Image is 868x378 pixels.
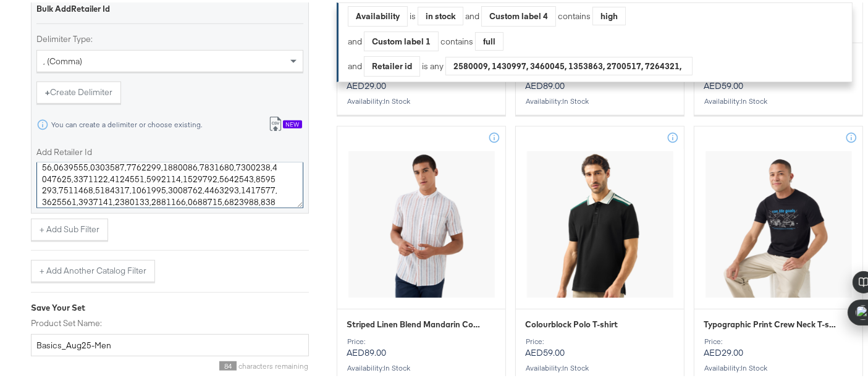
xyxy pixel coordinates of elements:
[259,111,311,134] button: New
[364,54,419,73] div: Retailer id
[704,335,853,343] div: Price:
[45,84,50,96] strong: +
[384,361,410,370] span: in stock
[741,94,767,103] span: in stock
[31,300,309,311] div: Save Your Set
[562,361,589,370] span: in stock
[525,94,675,103] div: Availability :
[347,335,496,343] div: Price:
[219,359,237,368] span: 84
[562,94,589,103] span: in stock
[347,361,496,370] div: Availability :
[384,94,410,103] span: in stock
[476,30,503,48] div: full
[347,335,496,356] p: AED89.00
[704,316,838,328] span: Typographic Print Crew Neck T-shirt with Short Sleeves
[36,144,303,156] label: Add Retailer Id
[51,118,203,127] div: You can create a delimiter or choose existing.
[439,33,475,45] div: contains
[36,31,303,43] label: Delimiter Type:
[465,4,626,24] div: and
[364,30,438,49] div: Custom label 1
[31,359,309,368] div: characters remaining
[525,335,675,343] div: Price:
[704,335,853,356] p: AED29.00
[31,258,155,280] button: + Add Another Catalog Filter
[446,54,692,73] div: 2580009, 1430997, 3460045, 1353863, 2700517, 7264321, 1702049, 0895772, 7591389, 7802836, 4750939...
[482,4,555,23] div: Custom label 4
[348,4,407,23] div: Availability
[704,94,853,103] div: Availability :
[525,361,675,370] div: Availability :
[347,316,481,328] span: Striped Linen Blend Mandarin Collar Shirt
[347,94,496,103] div: Availability :
[36,160,303,206] textarea: 7977077,3914493,7872183,8732249,6629601,6684025,2287456,5845604,6027914,2467140,0231231,4976726,2...
[593,4,625,23] div: high
[525,316,618,328] span: Colourblock Polo T-shirt
[31,332,309,355] input: Give your set a descriptive name
[31,315,309,327] label: Product Set Name:
[31,216,108,238] button: + Add Sub Filter
[348,29,504,49] div: and
[420,58,445,70] div: is any
[556,8,592,20] div: contains
[348,54,693,74] div: and
[36,1,303,12] div: Bulk Add Retailer Id
[418,4,463,23] div: in stock
[741,361,767,370] span: in stock
[408,8,418,20] div: is
[36,79,121,101] button: +Create Delimiter
[283,118,302,127] div: New
[43,53,82,64] span: , (comma)
[525,335,675,356] p: AED59.00
[704,361,853,370] div: Availability :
